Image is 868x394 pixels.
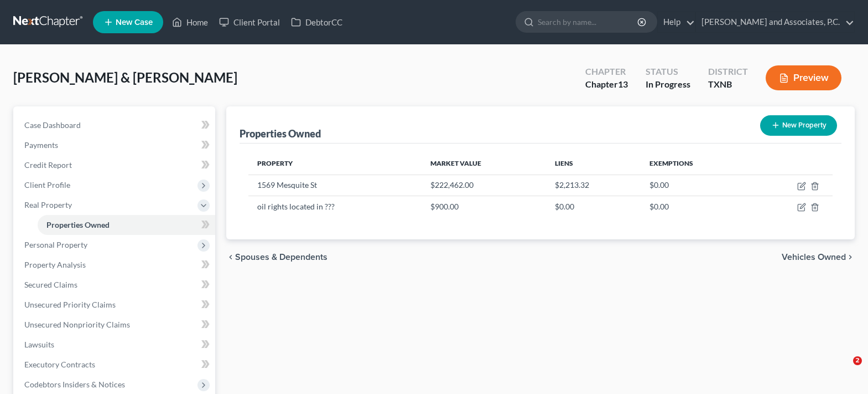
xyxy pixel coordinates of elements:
a: Unsecured Priority Claims [15,295,215,315]
td: $900.00 [422,196,546,217]
span: 13 [618,79,628,89]
th: Exemptions [641,152,752,175]
div: Properties Owned [240,127,321,140]
a: Properties Owned [38,215,215,235]
span: Client Profile [24,180,70,190]
i: chevron_left [226,253,235,262]
button: Preview [766,65,841,90]
input: Search by name... [538,12,639,32]
td: $0.00 [641,175,752,196]
a: Payments [15,135,215,155]
span: New Case [116,18,153,27]
span: Payments [24,140,58,150]
button: chevron_left Spouses & Dependents [226,253,328,262]
span: Properties Owned [46,220,110,229]
a: Lawsuits [15,335,215,355]
a: Help [658,12,695,32]
td: $222,462.00 [422,175,546,196]
div: In Progress [646,78,690,91]
th: Market Value [422,152,546,175]
span: Vehicles Owned [782,253,846,262]
a: [PERSON_NAME] and Associates, P.C. [696,12,854,32]
span: Unsecured Priority Claims [24,300,116,309]
a: Client Portal [214,12,285,32]
th: Liens [546,152,641,175]
span: Credit Report [24,160,72,170]
button: New Property [760,115,837,136]
a: Home [167,12,214,32]
span: Unsecured Nonpriority Claims [24,320,130,329]
td: oil rights located in ??? [248,196,422,217]
div: Status [646,65,690,78]
iframe: Intercom live chat [830,356,857,383]
a: Property Analysis [15,255,215,275]
td: $0.00 [641,196,752,217]
a: DebtorCC [285,12,348,32]
td: $0.00 [546,196,641,217]
span: Spouses & Dependents [235,253,328,262]
a: Credit Report [15,155,215,175]
a: Secured Claims [15,275,215,295]
span: Lawsuits [24,340,54,349]
span: [PERSON_NAME] & [PERSON_NAME] [13,69,237,85]
a: Case Dashboard [15,115,215,135]
span: 2 [853,356,862,365]
a: Executory Contracts [15,355,215,375]
span: Executory Contracts [24,360,95,369]
button: Vehicles Owned chevron_right [782,253,855,262]
th: Property [248,152,422,175]
span: Real Property [24,200,72,209]
div: District [708,65,748,78]
div: Chapter [585,78,628,91]
span: Property Analysis [24,260,86,269]
i: chevron_right [846,253,855,262]
td: $2,213.32 [546,175,641,196]
div: TXNB [708,78,748,91]
span: Personal Property [24,240,87,249]
span: Case Dashboard [24,120,81,130]
td: 1569 Mesquite St [248,175,422,196]
span: Codebtors Insiders & Notices [24,380,125,389]
a: Unsecured Nonpriority Claims [15,315,215,335]
div: Chapter [585,65,628,78]
span: Secured Claims [24,280,77,289]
